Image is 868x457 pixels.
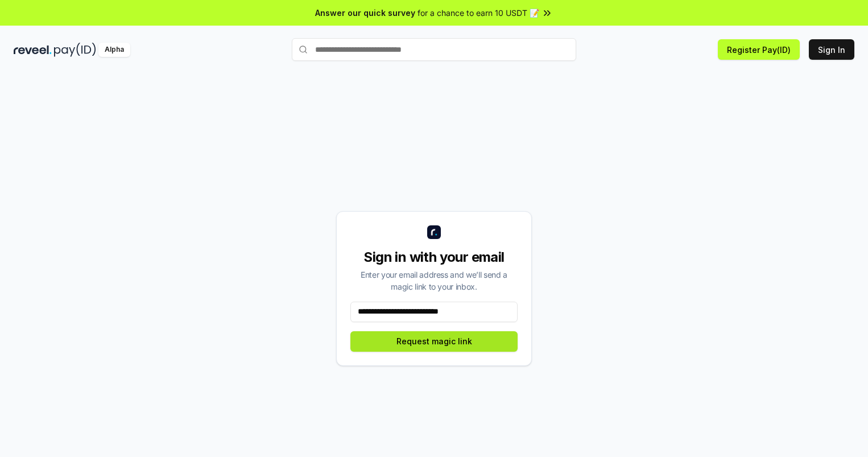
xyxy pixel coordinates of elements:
img: logo_small [427,225,441,239]
span: for a chance to earn 10 USDT 📝 [418,7,539,19]
button: Register Pay(ID) [718,39,800,60]
button: Request magic link [350,331,518,352]
img: pay_id [54,43,96,57]
div: Sign in with your email [350,248,518,266]
img: reveel_dark [14,43,52,57]
button: Sign In [809,39,854,60]
span: Answer our quick survey [315,7,415,19]
div: Enter your email address and we’ll send a magic link to your inbox. [350,269,518,293]
div: Alpha [98,43,130,57]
